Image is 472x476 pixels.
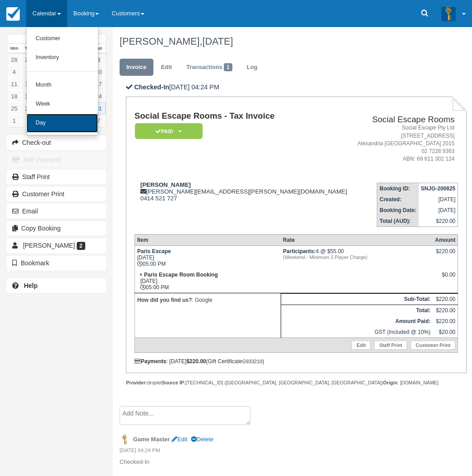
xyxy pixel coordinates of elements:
strong: Game Master [133,436,170,443]
th: Total: [281,305,433,316]
td: $220.00 [433,316,458,327]
a: Transactions1 [180,59,239,76]
div: [PERSON_NAME][EMAIL_ADDRESS][PERSON_NAME][DOMAIN_NAME] 0414 521 727 [134,181,352,202]
span: 2 [77,242,85,250]
a: 17 [92,78,106,90]
a: Log [240,59,264,76]
th: Sun [92,44,106,54]
th: Sub-Total: [281,294,433,305]
a: Edit [154,59,179,76]
a: 10 [92,66,106,78]
a: Staff Print [374,341,407,350]
a: 3 [92,54,106,66]
strong: How did you find us? [137,297,192,303]
span: [DATE] [202,36,233,47]
b: Help [24,282,37,289]
th: Booking ID: [377,183,419,194]
em: Paid [135,123,203,139]
a: Inventory [27,48,98,67]
button: Copy Booking [7,221,106,236]
a: 25 [7,102,21,115]
td: $20.00 [433,327,458,338]
strong: Payments [134,358,167,365]
small: G933210 [242,359,262,364]
ul: Calendar [26,27,98,135]
a: [PERSON_NAME] 2 [7,238,106,253]
a: Help [7,278,106,293]
span: 1 [224,63,232,71]
a: Invoice [120,59,153,76]
a: Edit [352,341,370,350]
th: Total (AUD): [377,216,419,227]
td: $220.00 [433,305,458,316]
div: : [DATE] (Gift Certificate ) [134,358,458,365]
strong: [PERSON_NAME] [140,181,191,188]
div: $0.00 [435,272,455,285]
strong: Source IP: [162,380,186,385]
div: $220.00 [435,248,455,262]
a: 11 [7,78,21,90]
strong: SNJG-200825 [421,185,456,192]
a: Customer Print [7,187,106,201]
strong: Paris Escape Room Booking [144,272,217,278]
h1: Social Escape Rooms - Tax Invoice [134,111,352,121]
p: Checked-In [120,458,460,467]
a: 29 [21,54,35,66]
img: checkfront-main-nav-mini-logo.png [6,7,20,21]
strong: Origin [383,380,397,385]
td: GST (Included @ 10%) [281,327,433,338]
td: [DATE] 05:00 PM [134,246,281,270]
h1: [PERSON_NAME], [120,36,460,47]
th: Booking Date: [377,205,419,216]
th: Amount [433,235,458,246]
p: [DATE] 04:24 PM [126,83,467,92]
a: Week [27,95,98,114]
a: Staff Print [7,170,106,184]
a: 1 [7,115,21,127]
button: Add Payment [7,153,106,167]
th: Mon [7,44,21,54]
a: Edit [171,436,187,443]
b: Checked-In [134,83,169,91]
address: Social Escape Pty Ltd [STREET_ADDRESS] Alexandria [GEOGRAPHIC_DATA] 2015 02 7228 9363 ABN: 69 611... [355,124,454,163]
td: [DATE] [419,205,458,216]
a: 26 [21,102,35,115]
a: 18 [7,90,21,102]
a: 24 [92,90,106,102]
a: Month [27,76,98,95]
a: Day [27,114,98,133]
img: A3 [441,6,456,21]
strong: Paris Escape [137,248,171,254]
h2: Social Escape Rooms [355,115,454,125]
th: Created: [377,194,419,205]
a: Customer Print [411,341,455,350]
strong: $220.00 [186,358,206,365]
a: Delete [191,436,213,443]
p: : Google [137,296,278,305]
td: $220.00 [419,216,458,227]
a: 2 [21,115,35,127]
a: 31 [92,102,106,115]
a: Paid [134,123,199,139]
td: [DATE] [419,194,458,205]
button: Check-out [7,135,106,150]
a: Customer [27,29,98,48]
th: Amount Paid: [281,316,433,327]
em: (Weekend - Minimum 3 Player Charge) [283,254,430,260]
a: 19 [21,90,35,102]
strong: Participants [283,248,316,254]
a: 7 [92,115,106,127]
button: Email [7,204,106,218]
em: [DATE] 04:24 PM [120,447,460,457]
td: [DATE] 05:00 PM [134,269,281,293]
th: Tue [21,44,35,54]
a: 4 [7,66,21,78]
button: Bookmark [7,256,106,270]
td: $220.00 [433,294,458,305]
a: 12 [21,78,35,90]
div: droplet [TECHNICAL_ID] ([GEOGRAPHIC_DATA], [GEOGRAPHIC_DATA], [GEOGRAPHIC_DATA]) : [DOMAIN_NAME] [126,379,467,386]
th: Item [134,235,281,246]
td: 4 @ $55.00 [281,246,433,270]
a: 28 [7,54,21,66]
span: [PERSON_NAME] [23,242,75,249]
